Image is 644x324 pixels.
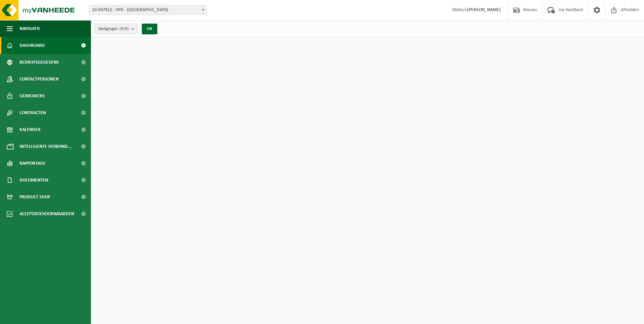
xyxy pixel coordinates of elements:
span: Kalender [20,121,40,138]
span: Contactpersonen [20,71,59,88]
button: OK [142,24,157,34]
span: 10-947912 - VPD - ASSE [89,5,207,15]
span: Acceptatievoorwaarden [20,205,74,222]
count: (9/9) [120,27,129,31]
span: Bedrijfsgegevens [20,54,59,71]
span: 10-947912 - VPD - ASSE [89,5,206,15]
button: Vestigingen(9/9) [94,24,138,34]
span: Contracten [20,104,46,121]
span: Vestigingen [98,24,129,34]
span: Gebruikers [20,88,45,104]
span: Dashboard [20,37,45,54]
span: Product Shop [20,189,50,205]
span: Documenten [20,172,48,189]
span: Intelligente verbond... [20,138,72,155]
span: Navigatie [20,20,40,37]
span: Rapportage [20,155,45,172]
strong: [PERSON_NAME] [467,7,501,12]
